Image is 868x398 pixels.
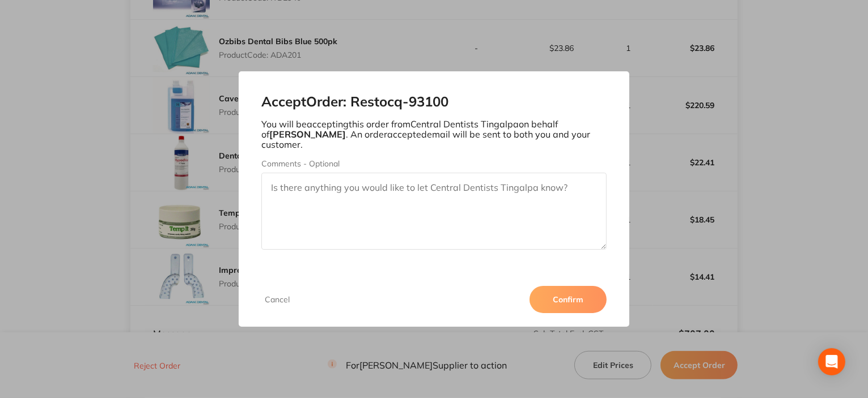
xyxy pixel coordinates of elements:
[269,129,346,140] b: [PERSON_NAME]
[261,94,607,110] h2: Accept Order: Restocq- 93100
[261,294,293,305] button: Cancel
[261,159,607,168] label: Comments - Optional
[818,348,845,375] div: Open Intercom Messenger
[261,119,607,150] p: You will be accepting this order from Central Dentists Tingalpa on behalf of . An order accepted ...
[530,286,607,313] button: Confirm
